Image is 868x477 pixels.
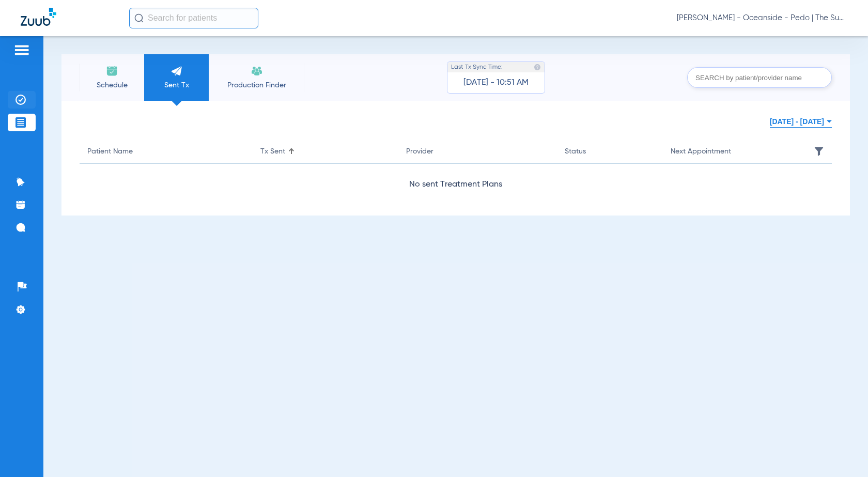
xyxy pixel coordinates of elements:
img: filter.svg [814,146,824,157]
div: Next Appointment [671,146,801,157]
span: Production Finder [216,80,297,90]
div: Next Appointment [671,146,731,157]
button: [DATE] - [DATE] [770,111,832,132]
span: [DATE] - 10:51 AM [463,78,529,88]
img: Recare [251,65,263,77]
div: Provider [406,146,549,157]
div: Patient Name [87,146,133,157]
span: No sent Treatment Plans [80,179,832,190]
iframe: Chat Widget [816,427,868,477]
img: Zuub Logo [21,8,56,26]
div: Tx Sent [260,146,391,157]
img: hamburger-icon [13,44,30,56]
img: Search Icon [134,13,144,23]
input: Search for patients [129,8,258,28]
span: Last Tx Sync Time: [451,62,503,72]
span: Sent Tx [152,80,201,90]
img: last sync help info [534,64,541,71]
input: SEARCH by patient/provider name [687,67,832,88]
div: Status [565,146,655,157]
div: Patient Name [87,146,245,157]
img: Schedule [106,65,118,77]
span: Schedule [87,80,136,90]
div: Provider [406,146,433,157]
span: [PERSON_NAME] - Oceanside - Pedo | The Super Dentists [677,13,847,23]
div: Tx Sent [260,146,285,157]
div: Status [565,146,586,157]
img: Sent Tx [171,65,183,77]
